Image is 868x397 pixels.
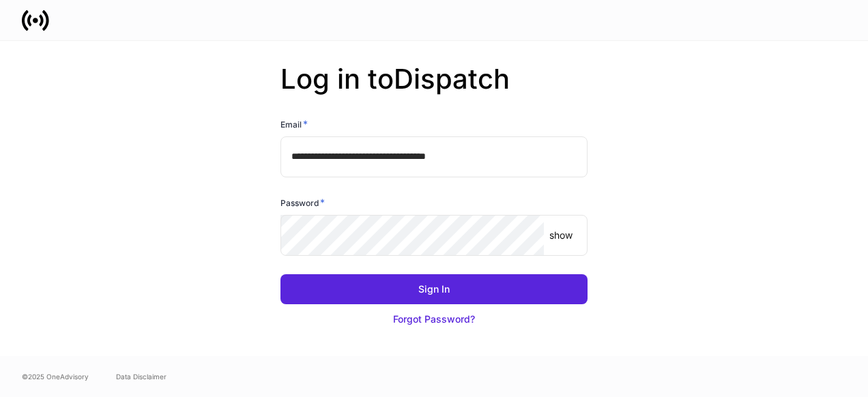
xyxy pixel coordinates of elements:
[280,196,325,209] h6: Password
[280,117,308,131] h6: Email
[418,282,450,296] div: Sign In
[549,229,573,242] p: show
[280,274,588,304] button: Sign In
[22,371,89,382] span: © 2025 OneAdvisory
[280,304,588,334] button: Forgot Password?
[116,371,167,382] a: Data Disclaimer
[393,312,475,326] div: Forgot Password?
[280,63,588,117] h2: Log in to Dispatch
